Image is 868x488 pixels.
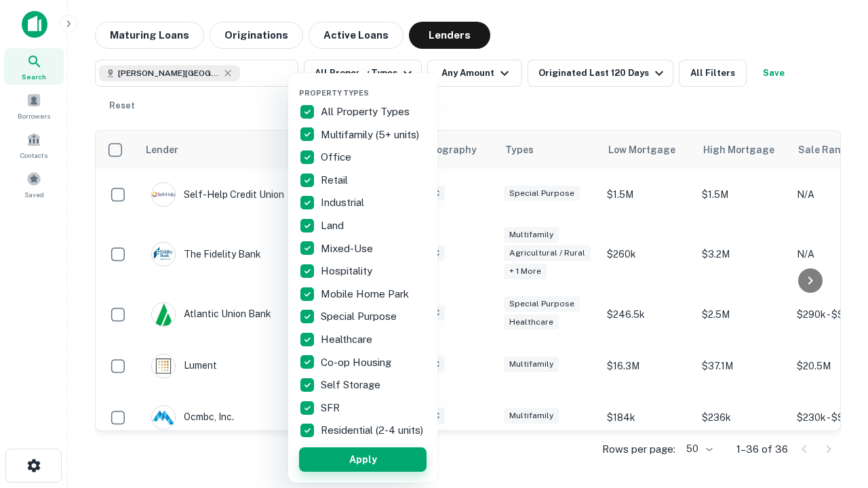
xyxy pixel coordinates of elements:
p: Residential (2-4 units) [321,422,426,439]
p: Mobile Home Park [321,286,412,302]
span: Property Types [299,89,369,97]
p: Land [321,218,347,234]
p: Office [321,149,354,165]
p: Industrial [321,195,367,211]
p: Retail [321,172,351,188]
p: SFR [321,400,342,416]
p: Co-op Housing [321,354,394,371]
p: Healthcare [321,331,375,348]
iframe: Chat Widget [800,336,868,401]
p: Hospitality [321,263,375,279]
p: Mixed-Use [321,241,376,257]
p: Self Storage [321,377,383,393]
p: Special Purpose [321,308,399,325]
p: Multifamily (5+ units) [321,127,422,143]
button: Apply [299,447,427,472]
p: All Property Types [321,104,412,120]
